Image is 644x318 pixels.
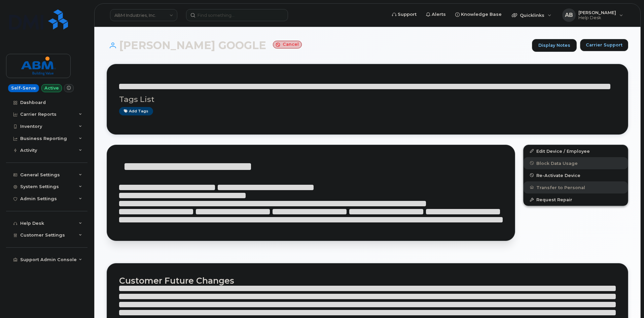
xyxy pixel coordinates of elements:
small: Cancel [273,41,302,48]
h1: [PERSON_NAME] GOOGLE [107,39,529,51]
a: Add tags [119,107,153,115]
button: Carrier Support [580,39,628,51]
h3: Tags List [119,95,616,104]
a: Display Notes [532,39,577,52]
button: Re-Activate Device [524,169,628,181]
h2: Customer Future Changes [119,276,616,286]
button: Block Data Usage [524,157,628,169]
a: Edit Device / Employee [524,145,628,157]
button: Transfer to Personal [524,181,628,193]
button: Request Repair [524,193,628,206]
span: Re-Activate Device [536,173,580,178]
span: Carrier Support [586,42,622,48]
